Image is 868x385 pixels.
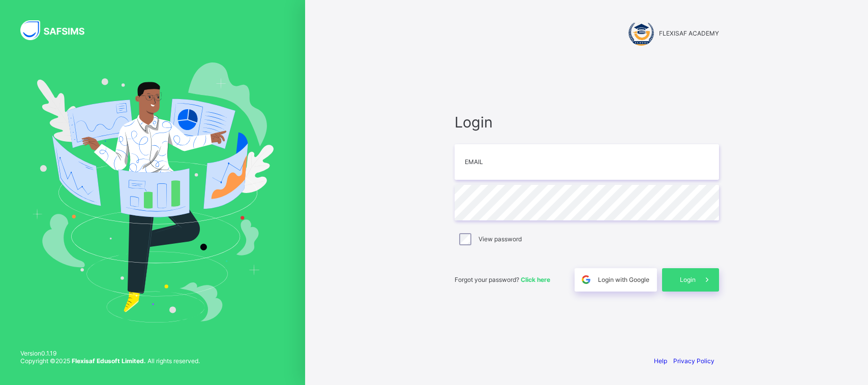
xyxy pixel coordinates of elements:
span: Version 0.1.19 [20,349,200,357]
span: Forgot your password? [455,276,550,283]
a: Privacy Policy [673,357,714,365]
img: SAFSIMS Logo [20,20,97,40]
a: Help [654,357,667,365]
span: Copyright © 2025 All rights reserved. [20,357,200,365]
a: Click here [521,276,550,283]
strong: Flexisaf Edusoft Limited. [72,357,146,365]
span: Login [455,113,719,131]
span: Login [680,276,696,283]
img: google.396cfc9801f0270233282035f929180a.svg [580,274,592,285]
span: Login with Google [598,276,649,283]
span: FLEXISAF ACADEMY [659,29,719,37]
img: Hero Image [32,62,274,323]
label: View password [478,235,522,243]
